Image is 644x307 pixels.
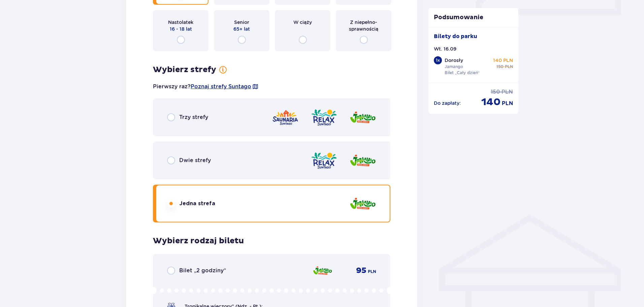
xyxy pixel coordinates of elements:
[349,108,376,127] img: zone logo
[170,26,192,32] p: 16 - 18 lat
[445,64,463,70] p: Jamango
[434,56,442,64] div: 1 x
[153,83,259,90] p: Pierwszy raz?
[311,151,337,170] img: zone logo
[179,200,215,207] p: Jedna strefa
[349,151,376,170] img: zone logo
[153,65,216,75] p: Wybierz strefy
[445,57,463,64] p: Dorosły
[191,83,251,90] a: Poznaj strefy Suntago
[481,96,501,109] p: 140
[349,194,376,213] img: zone logo
[496,64,504,70] p: 150
[311,108,337,127] img: zone logo
[234,19,249,26] p: Senior
[491,88,500,96] p: 150
[293,19,312,26] p: W ciąży
[168,19,193,26] p: Nastolatek
[434,100,461,106] p: Do zapłaty :
[272,108,299,127] img: zone logo
[153,236,244,246] p: Wybierz rodzaj biletu
[233,26,250,32] p: 65+ lat
[179,157,211,164] p: Dwie strefy
[505,64,513,70] p: PLN
[493,57,513,64] p: 140 PLN
[445,70,480,76] p: Bilet „Cały dzień”
[502,88,513,96] p: PLN
[313,264,332,278] img: zone logo
[502,100,513,107] p: PLN
[179,267,226,274] p: Bilet „2 godziny”
[428,13,519,22] p: Podsumowanie
[368,269,376,275] p: PLN
[434,33,477,40] p: Bilety do parku
[356,266,366,276] p: 95
[179,114,208,121] p: Trzy strefy
[434,45,456,52] p: Wt. 16.09
[342,19,385,32] p: Z niepełno­sprawnością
